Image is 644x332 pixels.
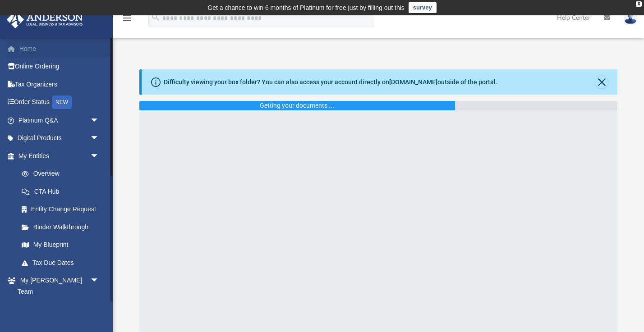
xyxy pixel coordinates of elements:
[13,165,113,183] a: Overview
[122,13,133,23] i: menu
[409,2,437,13] a: survey
[151,12,161,22] i: search
[13,236,108,254] a: My Blueprint
[207,2,405,13] div: Get a chance to win 6 months of Platinum for free just by filling out this
[164,77,497,87] div: Difficulty viewing your box folder? You can also access your account directly on outside of the p...
[90,129,108,148] span: arrow_drop_down
[13,218,113,236] a: Binder Walkthrough
[13,182,113,200] a: CTA Hub
[595,76,608,88] button: Close
[90,272,108,290] span: arrow_drop_down
[636,1,642,7] div: close
[90,111,108,130] span: arrow_drop_down
[6,272,108,300] a: My [PERSON_NAME] Teamarrow_drop_down
[122,17,133,23] a: menu
[13,254,113,272] a: Tax Due Dates
[6,40,113,58] a: Home
[624,11,637,24] img: User Pic
[6,111,113,129] a: Platinum Q&Aarrow_drop_down
[260,101,334,110] div: Getting your documents ...
[13,200,113,218] a: Entity Change Request
[6,93,113,112] a: Order StatusNEW
[6,58,113,76] a: Online Ordering
[6,147,113,165] a: My Entitiesarrow_drop_down
[389,78,437,86] a: [DOMAIN_NAME]
[52,96,72,109] div: NEW
[6,75,113,93] a: Tax Organizers
[4,11,86,28] img: Anderson Advisors Platinum Portal
[6,129,113,147] a: Digital Productsarrow_drop_down
[90,147,108,165] span: arrow_drop_down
